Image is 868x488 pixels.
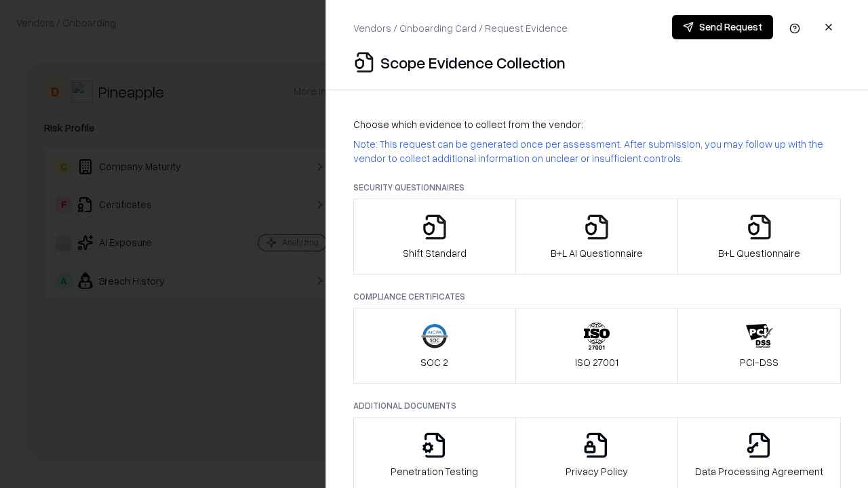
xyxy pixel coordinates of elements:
p: Choose which evidence to collect from the vendor: [353,117,841,131]
p: Additional Documents [353,400,841,411]
p: B+L Questionnaire [718,246,800,260]
p: PCI-DSS [740,355,778,369]
p: Vendors / Onboarding Card / Request Evidence [353,21,568,35]
button: ISO 27001 [515,308,679,384]
p: Penetration Testing [391,464,478,479]
button: Send Request [672,15,773,39]
button: Shift Standard [353,199,516,274]
p: Scope Evidence Collection [380,52,566,73]
button: B+L Questionnaire [677,199,841,274]
button: PCI-DSS [677,308,841,384]
p: ISO 27001 [575,355,618,369]
button: B+L AI Questionnaire [515,199,679,274]
p: Note: This request can be generated once per assessment. After submission, you may follow up with... [353,137,841,165]
p: SOC 2 [420,355,448,369]
p: Shift Standard [403,246,467,260]
p: Data Processing Agreement [695,464,823,479]
p: Security Questionnaires [353,182,841,193]
p: B+L AI Questionnaire [551,246,643,260]
button: SOC 2 [353,308,516,384]
p: Privacy Policy [566,464,628,479]
p: Compliance Certificates [353,291,841,302]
